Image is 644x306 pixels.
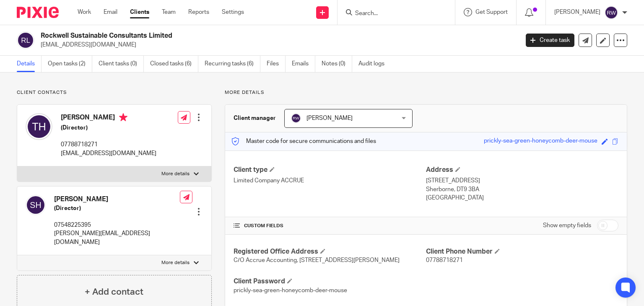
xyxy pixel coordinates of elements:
p: More details [225,89,627,96]
h4: + Add contact [85,285,143,298]
a: Recurring tasks (6) [205,56,260,72]
a: Reports [188,8,209,16]
a: Notes (0) [322,56,352,72]
img: svg%3E [605,6,618,19]
label: Show empty fields [543,221,591,230]
h4: Address [426,166,618,174]
p: 07548225395 [54,221,180,229]
a: Clients [130,8,149,16]
a: Team [162,8,176,16]
h2: Rockwell Sustainable Consultants Limited [41,31,419,40]
h4: Registered Office Address [234,247,426,256]
div: prickly-sea-green-honeycomb-deer-mouse [484,137,597,146]
p: Limited Company ACCRUE [234,176,426,185]
h4: [PERSON_NAME] [54,195,180,204]
a: Open tasks (2) [48,56,92,72]
img: svg%3E [26,195,46,215]
span: prickly-sea-green-honeycomb-deer-mouse [234,288,347,293]
a: Work [78,8,91,16]
a: Settings [222,8,244,16]
p: Client contacts [17,89,212,96]
p: [EMAIL_ADDRESS][DOMAIN_NAME] [41,41,513,49]
span: [PERSON_NAME] [306,115,353,121]
a: Email [104,8,117,16]
span: C/O Accrue Accounting, [STREET_ADDRESS][PERSON_NAME] [234,257,400,263]
h5: (Director) [61,124,156,132]
h4: CUSTOM FIELDS [234,223,426,229]
p: Sherborne, DT9 3BA [426,185,618,194]
a: Details [17,56,42,72]
span: 07788718271 [426,257,463,263]
a: Closed tasks (6) [150,56,198,72]
p: 07788718271 [61,140,156,149]
h3: Client manager [234,114,276,122]
h4: [PERSON_NAME] [61,113,156,124]
h5: (Director) [54,204,180,213]
a: Client tasks (0) [99,56,144,72]
p: More details [161,259,190,266]
p: [PERSON_NAME][EMAIL_ADDRESS][DOMAIN_NAME] [54,229,180,246]
a: Emails [292,56,315,72]
p: [GEOGRAPHIC_DATA] [426,194,618,202]
img: Pixie [17,7,59,18]
span: Get Support [475,9,508,15]
p: [STREET_ADDRESS] [426,176,618,185]
p: Master code for secure communications and files [231,137,376,145]
a: Create task [526,34,574,47]
p: [EMAIL_ADDRESS][DOMAIN_NAME] [61,149,156,158]
h4: Client type [234,166,426,174]
a: Files [267,56,286,72]
h4: Client Phone Number [426,247,618,256]
p: More details [161,171,190,177]
i: Primary [119,113,127,122]
a: Audit logs [358,56,391,72]
img: svg%3E [291,113,301,123]
h4: Client Password [234,277,426,286]
img: svg%3E [17,31,34,49]
img: svg%3E [26,113,52,140]
p: [PERSON_NAME] [554,8,600,16]
input: Search [354,10,430,18]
